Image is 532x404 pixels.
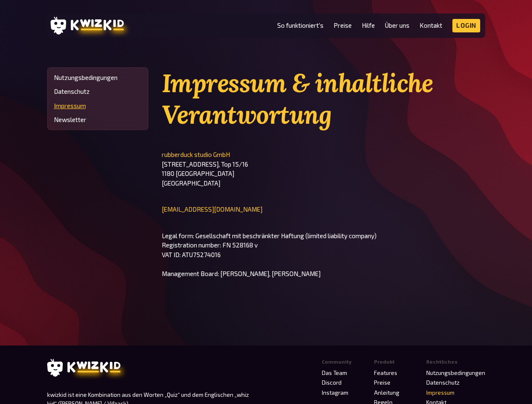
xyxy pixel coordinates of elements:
a: rubberduck studio GmbH [162,151,230,158]
span: Rechtliches [426,359,457,365]
a: Impressum [426,389,454,396]
a: Nutzungsbedingungen [54,74,142,81]
a: Features [374,369,397,376]
a: Kontakt [420,22,442,29]
a: Datenschutz [426,379,460,386]
a: Das Team [322,369,347,376]
a: Hilfe [362,22,375,29]
a: Instagram [322,389,348,396]
a: Datenschutz [54,88,142,95]
a: Newsletter [54,116,142,123]
p: [STREET_ADDRESS], Top 15/16 1180 [GEOGRAPHIC_DATA] [GEOGRAPHIC_DATA] [162,150,485,188]
span: Produkt [374,359,395,365]
a: Discord [322,379,342,386]
a: Preise [374,379,390,386]
a: Über uns [385,22,409,29]
a: Anleitung [374,389,399,396]
a: Preise [334,22,352,29]
a: Impressum [54,102,142,109]
p: Legal form: Gesellschaft mit beschränkter Haftung (limited liability company) Registration number... [162,231,485,279]
span: Community [322,359,352,365]
a: [EMAIL_ADDRESS][DOMAIN_NAME] [162,205,262,213]
a: Login [452,19,480,32]
a: Nutzungsbedingungen [426,369,485,376]
h1: Impressum & inhaltliche Verantwortung [162,67,485,130]
a: So funktioniert's [277,22,323,29]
